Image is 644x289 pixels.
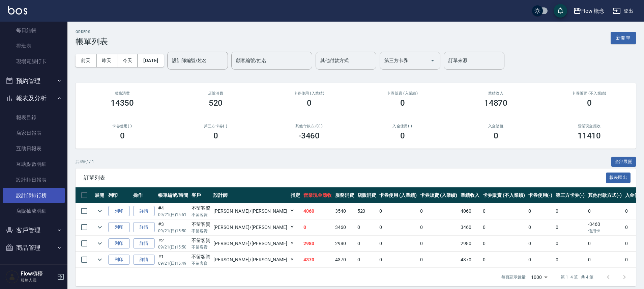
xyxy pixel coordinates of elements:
[333,236,356,252] td: 2980
[3,221,65,239] button: 客戶管理
[192,228,210,234] p: 不留客資
[587,98,592,108] h3: 0
[84,91,161,96] h3: 服務消費
[156,252,190,268] td: #1
[586,236,623,252] td: 0
[586,203,623,219] td: 0
[3,239,65,257] button: 商品管理
[333,187,356,203] th: 服務消費
[107,187,131,203] th: 列印
[570,4,608,18] button: Flow 概念
[551,91,628,96] h2: 卡券販賣 (不入業績)
[158,260,188,266] p: 09/21 (日) 15:49
[333,203,356,219] td: 3540
[356,236,378,252] td: 0
[133,238,155,249] a: 詳情
[192,205,210,212] div: 不留客資
[481,187,526,203] th: 卡券販賣 (不入業績)
[481,236,526,252] td: 0
[578,131,601,140] h3: 11410
[611,34,636,41] a: 新開單
[3,156,65,172] a: 互助點數明細
[586,252,623,268] td: 0
[212,187,289,203] th: 設計師
[289,203,302,219] td: Y
[192,244,210,250] p: 不留客資
[84,175,606,181] span: 訂單列表
[364,124,441,128] h2: 入金使用(-)
[378,252,418,268] td: 0
[527,236,554,252] td: 0
[156,236,190,252] td: #2
[527,252,554,268] td: 0
[3,172,65,188] a: 設計師日報表
[427,55,438,66] button: Open
[133,255,155,265] a: 詳情
[76,54,96,67] button: 前天
[76,159,94,165] p: 共 4 筆, 1 / 1
[177,91,254,96] h2: 店販消費
[554,187,586,203] th: 第三方卡券(-)
[192,253,210,260] div: 不留客資
[400,98,405,108] h3: 0
[307,98,312,108] h3: 0
[117,54,138,67] button: 今天
[364,91,441,96] h2: 卡券販賣 (入業績)
[457,124,534,128] h2: 入金儲值
[528,268,550,286] div: 1000
[212,219,289,235] td: [PERSON_NAME] /[PERSON_NAME]
[378,203,418,219] td: 0
[108,222,130,233] button: 列印
[501,274,526,280] p: 每頁顯示數量
[481,219,526,235] td: 0
[133,222,155,233] a: 詳情
[93,187,107,203] th: 展開
[212,236,289,252] td: [PERSON_NAME] /[PERSON_NAME]
[554,203,586,219] td: 0
[111,98,134,108] h3: 14350
[270,124,348,128] h2: 其他付款方式(-)
[3,203,65,219] a: 店販抽成明細
[3,188,65,203] a: 設計師排行榜
[302,252,333,268] td: 4370
[3,23,65,38] a: 每日結帳
[96,54,117,67] button: 昨天
[459,203,481,219] td: 4060
[418,203,459,219] td: 0
[108,255,130,265] button: 列印
[527,203,554,219] td: 0
[158,212,188,218] p: 09/21 (日) 15:51
[554,252,586,268] td: 0
[156,203,190,219] td: #4
[21,277,55,283] p: 服務人員
[611,32,636,44] button: 新開單
[3,141,65,156] a: 互助日報表
[156,187,190,203] th: 帳單編號/時間
[3,110,65,125] a: 報表目錄
[302,187,333,203] th: 營業現金應收
[554,219,586,235] td: 0
[459,219,481,235] td: 3460
[356,219,378,235] td: 0
[95,238,105,248] button: expand row
[3,38,65,54] a: 排班表
[606,174,631,181] a: 報表匯出
[177,124,254,128] h2: 第三方卡券(-)
[209,98,223,108] h3: 520
[192,237,210,244] div: 不留客資
[494,131,498,140] h3: 0
[298,131,320,140] h3: -3460
[400,131,405,140] h3: 0
[586,219,623,235] td: -3460
[95,206,105,216] button: expand row
[302,203,333,219] td: 4060
[213,131,218,140] h3: 0
[3,125,65,141] a: 店家日報表
[481,252,526,268] td: 0
[356,203,378,219] td: 520
[158,228,188,234] p: 09/21 (日) 15:50
[527,187,554,203] th: 卡券使用(-)
[459,236,481,252] td: 2980
[418,236,459,252] td: 0
[192,212,210,218] p: 不留客資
